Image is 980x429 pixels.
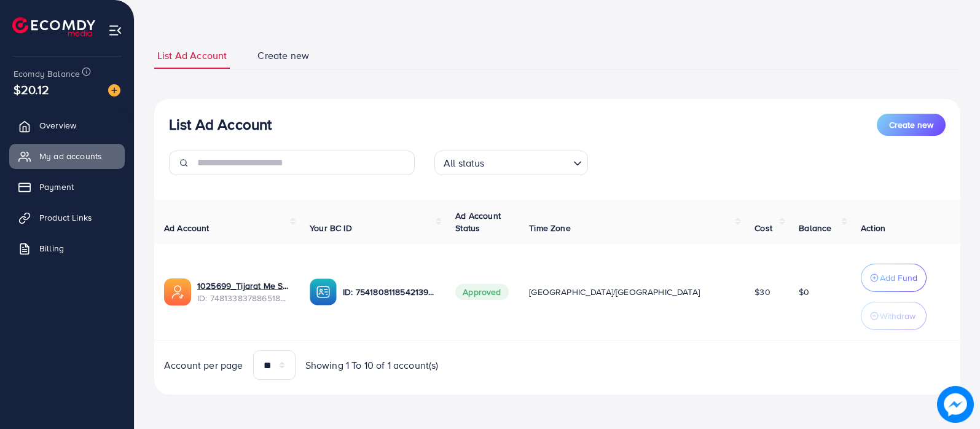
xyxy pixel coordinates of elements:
span: Account per page [164,358,243,372]
span: Create new [889,119,933,131]
h3: List Ad Account [169,116,272,133]
span: Balance [799,222,831,234]
button: Add Fund [861,264,927,292]
p: ID: 7541808118542139400 [343,285,436,299]
button: Withdraw [861,302,927,330]
span: $20.12 [14,81,49,98]
span: Billing [39,242,64,254]
span: Approved [455,284,508,300]
span: Ecomdy Balance [14,68,80,80]
div: <span class='underline'>1025699_Tijarat Me Store_1741884835745</span></br>7481338378865180688 [197,280,290,305]
a: My ad accounts [9,144,125,168]
span: Cost [755,222,772,234]
span: List Ad Account [157,49,227,63]
button: Create new [877,114,946,136]
img: image [108,84,120,96]
span: Your BC ID [310,222,352,234]
a: Product Links [9,205,125,230]
a: Payment [9,175,125,199]
p: Add Fund [880,270,917,285]
span: Ad Account Status [455,210,501,234]
span: Showing 1 To 10 of 1 account(s) [305,358,439,372]
span: All status [441,154,487,172]
span: Payment [39,181,74,193]
span: $0 [799,286,809,298]
a: Billing [9,236,125,261]
span: Overview [39,119,76,132]
img: menu [108,23,122,37]
p: Withdraw [880,309,915,323]
span: $30 [755,286,770,298]
span: ID: 7481338378865180688 [197,292,290,304]
span: Time Zone [529,222,570,234]
span: Ad Account [164,222,210,234]
a: Overview [9,113,125,138]
span: Action [861,222,885,234]
span: Create new [257,49,309,63]
img: image [937,386,974,423]
img: ic-ads-acc.e4c84228.svg [164,278,191,305]
span: Product Links [39,211,92,224]
img: logo [12,17,95,36]
a: 1025699_Tijarat Me Store_1741884835745 [197,280,290,292]
span: My ad accounts [39,150,102,162]
input: Search for option [488,152,568,172]
span: [GEOGRAPHIC_DATA]/[GEOGRAPHIC_DATA] [529,286,700,298]
img: ic-ba-acc.ded83a64.svg [310,278,337,305]
div: Search for option [434,151,588,175]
